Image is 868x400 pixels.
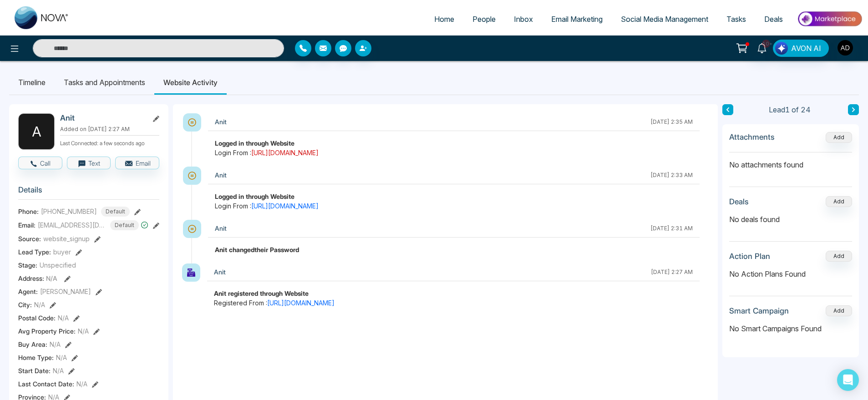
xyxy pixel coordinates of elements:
div: [DATE] 2:35 AM [650,118,693,126]
span: Lead Type: [18,247,51,257]
span: 10+ [762,40,770,48]
span: N/A [76,379,87,389]
span: Unspecified [40,260,76,270]
div: Open Intercom Messenger [837,369,859,391]
span: Agent: [18,287,38,296]
span: buyer [53,247,71,257]
span: Login From : [215,148,693,157]
a: [URL][DOMAIN_NAME] [267,299,335,307]
span: Last Contact Date : [18,379,74,389]
div: [DATE] 2:31 AM [650,224,693,233]
span: Home [434,15,454,24]
a: 10+ [751,40,773,56]
span: Default [110,220,139,230]
img: User Avatar [838,40,853,56]
span: Email Marketing [551,15,603,24]
span: Add [826,133,852,141]
span: City : [18,300,32,309]
h3: Action Plan [729,252,770,261]
strong: Anit registered through Website [214,289,309,297]
img: Lead Flow [775,42,788,55]
span: Inbox [514,15,533,24]
img: Market-place.gif [797,9,863,29]
li: Timeline [9,70,55,95]
a: Deals [755,10,792,28]
img: Nova CRM Logo [15,6,69,29]
a: Inbox [505,10,542,28]
a: Home [425,10,463,28]
span: Tasks [726,15,746,24]
p: Added on [DATE] 2:27 AM [60,125,159,133]
span: People [472,15,496,24]
div: Anit [215,169,227,181]
p: No Action Plans Found [729,268,852,279]
button: Add [826,132,852,143]
span: Source: [18,234,41,243]
div: Anit [215,223,227,234]
div: A [18,113,55,150]
div: Anit [214,266,226,278]
p: No attachments found [729,152,852,170]
a: Email Marketing [542,10,612,28]
span: AVON AI [791,43,821,54]
div: [DATE] 2:27 AM [651,268,693,276]
span: Avg Property Price : [18,326,76,336]
span: Social Media Management [621,15,708,24]
span: Start Date : [18,366,51,375]
li: Tasks and Appointments [55,70,154,95]
p: Last Connected: a few seconds ago [60,137,159,147]
span: Login From : [215,201,693,211]
span: [PHONE_NUMBER] [41,207,97,216]
span: N/A [78,326,89,336]
button: Add [826,251,852,262]
span: Email: [18,220,36,230]
span: Lead 1 of 24 [769,104,811,115]
strong: Logged in through Website [215,192,294,200]
span: website_signup [43,234,90,243]
p: No Smart Campaigns Found [729,323,852,334]
button: Email [115,157,159,169]
button: Call [18,157,62,169]
a: [URL][DOMAIN_NAME] [251,202,319,210]
button: AVON AI [773,40,829,57]
strong: Anit changed their Password [215,246,299,253]
button: Add [826,305,852,316]
span: N/A [50,339,61,349]
span: Phone: [18,207,39,216]
a: Tasks [717,10,755,28]
span: Stage: [18,260,37,270]
span: Deals [764,15,783,24]
a: [URL][DOMAIN_NAME] [251,149,319,157]
span: Buy Area : [18,339,47,349]
span: [PERSON_NAME] [40,287,91,296]
span: N/A [46,274,57,282]
h3: Attachments [729,132,775,142]
span: Home Type : [18,353,54,362]
span: Default [101,207,130,217]
span: Address: [18,273,57,283]
h3: Smart Campaign [729,306,789,315]
a: Social Media Management [612,10,717,28]
span: N/A [53,366,64,375]
strong: Logged in through Website [215,139,294,147]
a: People [463,10,505,28]
span: N/A [34,300,45,309]
p: No deals found [729,214,852,225]
span: N/A [56,353,67,362]
span: Registered From : [214,298,693,308]
h2: Anit [60,113,145,122]
h3: Details [18,185,159,199]
button: Add [826,196,852,207]
span: Postal Code : [18,313,56,323]
span: N/A [58,313,69,323]
div: [DATE] 2:33 AM [650,171,693,179]
div: Anit [215,116,227,128]
span: [EMAIL_ADDRESS][DOMAIN_NAME] [38,220,106,230]
h3: Deals [729,197,749,206]
li: Website Activity [154,70,227,95]
button: Text [67,157,111,169]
